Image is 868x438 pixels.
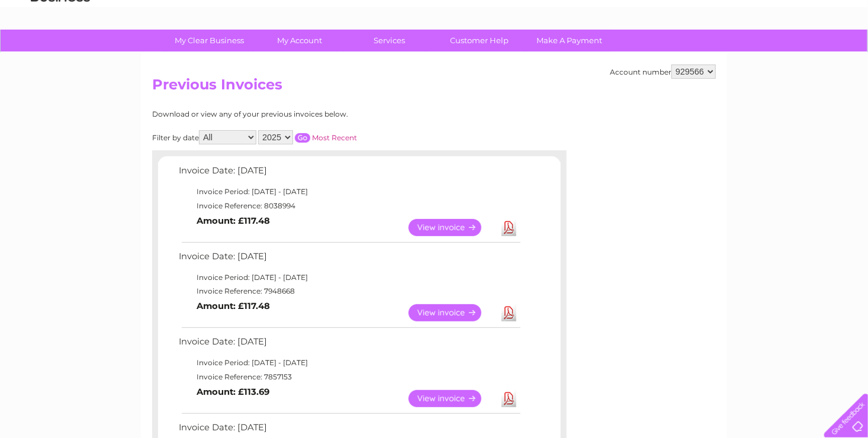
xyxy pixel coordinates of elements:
a: View [409,219,496,236]
td: Invoice Period: [DATE] - [DATE] [176,356,522,370]
td: Invoice Period: [DATE] - [DATE] [176,185,522,199]
a: Log out [829,50,857,59]
td: Invoice Date: [DATE] [176,334,522,356]
td: Invoice Reference: 8038994 [176,199,522,213]
a: Download [501,390,516,407]
b: Amount: £113.69 [197,387,269,397]
h2: Previous Invoices [152,76,716,99]
td: Invoice Period: [DATE] - [DATE] [176,270,522,285]
a: Contact [789,50,818,59]
a: Services [341,30,439,51]
td: Invoice Reference: 7857153 [176,370,522,384]
img: logo.png [30,31,91,67]
a: Most Recent [312,133,357,142]
a: Customer Help [431,30,529,51]
div: Download or view any of your previous invoices below. [152,110,463,118]
div: Account number [610,65,716,79]
b: Amount: £117.48 [197,301,270,311]
a: Telecoms [722,50,758,59]
a: Download [501,219,516,236]
a: Water [660,50,682,59]
div: Filter by date [152,130,463,144]
a: My Clear Business [161,30,259,51]
a: Energy [689,50,715,59]
a: View [409,390,496,407]
div: Clear Business is a trading name of Verastar Limited (registered in [GEOGRAPHIC_DATA] No. 3667643... [155,7,715,57]
a: Make A Payment [521,30,619,51]
a: Blog [765,50,782,59]
td: Invoice Date: [DATE] [176,249,522,270]
a: View [409,304,496,321]
a: My Account [251,30,349,51]
td: Invoice Date: [DATE] [176,163,522,185]
a: 0333 014 3131 [645,6,726,21]
a: Download [501,304,516,321]
b: Amount: £117.48 [197,215,270,226]
td: Invoice Reference: 7948668 [176,284,522,298]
